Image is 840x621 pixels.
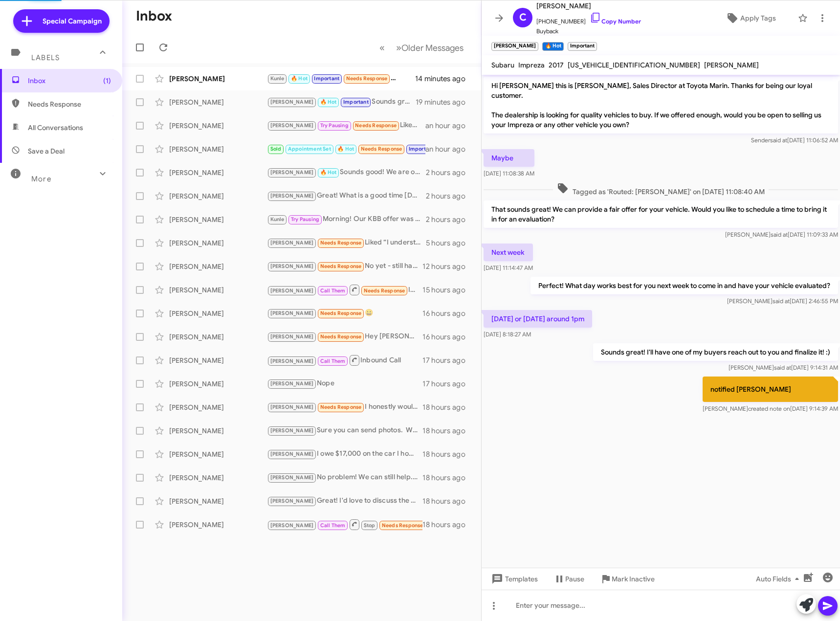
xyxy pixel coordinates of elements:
[288,146,331,152] span: Appointment Set
[346,75,388,82] span: Needs Response
[703,377,838,402] p: notified [PERSON_NAME]
[169,191,267,201] div: [PERSON_NAME]
[549,61,564,69] span: 2017
[103,76,111,86] span: (1)
[379,42,385,54] span: «
[770,136,787,144] span: said at
[426,215,473,224] div: 2 hours ago
[355,122,397,129] span: Needs Response
[169,473,267,483] div: [PERSON_NAME]
[169,168,267,177] div: [PERSON_NAME]
[425,121,473,131] div: an hour ago
[169,332,267,342] div: [PERSON_NAME]
[484,264,533,271] span: [DATE] 11:14:47 AM
[542,42,563,51] small: 🔥 Hot
[267,237,426,248] div: Liked “I understand! Keeping a vehicle you love is important. If you ever reconsider, let us know...
[267,425,422,436] div: Sure you can send photos. We would need your VIN as well. Thank you!
[169,309,267,318] div: [PERSON_NAME]
[422,285,473,295] div: 15 hours ago
[565,570,584,588] span: Pause
[422,332,473,342] div: 16 hours ago
[422,496,473,506] div: 18 hours ago
[484,149,534,167] p: Maybe
[422,520,473,530] div: 18 hours ago
[169,121,267,131] div: [PERSON_NAME]
[422,379,473,389] div: 17 hours ago
[270,474,314,481] span: [PERSON_NAME]
[704,61,759,69] span: [PERSON_NAME]
[426,168,473,177] div: 2 hours ago
[422,402,473,412] div: 18 hours ago
[270,169,314,176] span: [PERSON_NAME]
[491,61,514,69] span: Subaru
[426,191,473,201] div: 2 hours ago
[169,402,267,412] div: [PERSON_NAME]
[590,18,641,25] a: Copy Number
[28,76,111,86] span: Inbox
[422,309,473,318] div: 16 hours ago
[703,405,838,412] span: [PERSON_NAME] [DATE] 9:14:39 AM
[553,182,769,197] span: Tagged as 'Routed: [PERSON_NAME]' on [DATE] 11:08:40 AM
[484,310,592,328] p: [DATE] or [DATE] around 1pm
[169,496,267,506] div: [PERSON_NAME]
[320,263,362,269] span: Needs Response
[382,522,423,529] span: Needs Response
[727,297,838,305] span: [PERSON_NAME] [DATE] 2:46:55 PM
[320,333,362,340] span: Needs Response
[28,99,111,109] span: Needs Response
[612,570,655,588] span: Mark Inactive
[401,43,464,53] span: Older Messages
[725,231,838,238] span: [PERSON_NAME] [DATE] 11:09:33 AM
[422,426,473,436] div: 18 hours ago
[320,122,349,129] span: Try Pausing
[267,448,422,460] div: I owe $17,000 on the car I hopefully would want to get $10,000
[546,570,592,588] button: Pause
[426,238,473,248] div: 5 hours ago
[756,570,803,588] span: Auto Fields
[270,146,282,152] span: Sold
[169,97,267,107] div: [PERSON_NAME]
[425,144,473,154] div: an hour ago
[267,401,422,413] div: I honestly wouldn't want to waste your guys time. What would you normally offer for a 2020 with l...
[320,99,337,105] span: 🔥 Hot
[320,240,362,246] span: Needs Response
[748,405,790,412] span: created note on
[482,570,546,588] button: Templates
[320,169,337,176] span: 🔥 Hot
[343,99,369,105] span: Important
[773,297,790,305] span: said at
[270,333,314,340] span: [PERSON_NAME]
[169,215,267,224] div: [PERSON_NAME]
[320,288,346,294] span: Call Them
[267,167,426,178] div: Sounds good! We are open from 8:30am to 8pm [DATE]. Just let us know if morning or afternoon woul...
[484,331,531,338] span: [DATE] 8:18:27 AM
[396,42,401,54] span: »
[314,75,339,82] span: Important
[320,522,346,529] span: Call Them
[267,308,422,319] div: 😀
[409,146,434,152] span: Important
[320,310,362,316] span: Needs Response
[518,61,545,69] span: Impreza
[169,144,267,154] div: [PERSON_NAME]
[267,518,422,531] div: Not able to make 3 PM How about 6 PM? How late are you guys open tonight?
[267,331,422,342] div: Hey [PERSON_NAME], No need to come by. I know what I want and have told [PERSON_NAME] a week ago ...
[28,146,65,156] span: Save a Deal
[568,61,700,69] span: [US_VEHICLE_IDENTIFICATION_NUMBER]
[267,190,426,201] div: Great! What is a good time [DATE] for you to come by [DATE]?
[267,495,422,507] div: Great! I'd love to discuss the details with you. How about we schedule a time for you to visit th...
[422,449,473,459] div: 18 hours ago
[31,175,51,183] span: More
[484,200,838,228] p: That sounds great! We can provide a fair offer for your vehicle. Would you like to schedule a tim...
[708,9,793,27] button: Apply Tags
[31,53,60,62] span: Labels
[270,75,285,82] span: Kunle
[169,355,267,365] div: [PERSON_NAME]
[270,288,314,294] span: [PERSON_NAME]
[291,216,319,222] span: Try Pausing
[169,449,267,459] div: [PERSON_NAME]
[536,12,641,26] span: [PHONE_NUMBER]
[484,170,534,177] span: [DATE] 11:08:38 AM
[13,9,110,33] a: Special Campaign
[270,193,314,199] span: [PERSON_NAME]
